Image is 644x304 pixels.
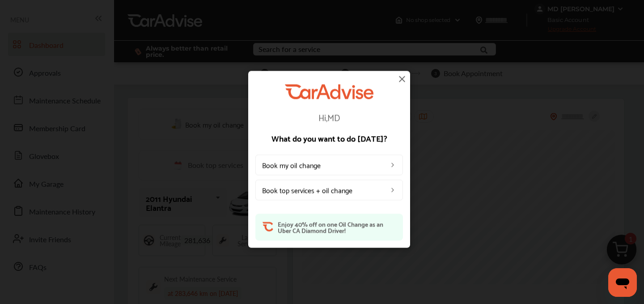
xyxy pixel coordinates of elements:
a: Book top services + oil change [255,180,403,200]
img: CarAdvise Logo [285,84,373,99]
img: close-icon.a004319c.svg [397,73,407,84]
img: ca-orange-short.08083ad2.svg [263,221,273,232]
iframe: Button to launch messaging window [608,268,637,297]
img: left_arrow_icon.0f472efe.svg [389,186,396,193]
p: Hi, MD [255,112,403,121]
p: Enjoy 40% off on one Oil Change as an Uber CA Diamond Driver! [278,221,396,233]
a: Book my oil change [255,154,403,175]
p: What do you want to do [DATE]? [255,134,403,142]
img: left_arrow_icon.0f472efe.svg [389,161,396,168]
